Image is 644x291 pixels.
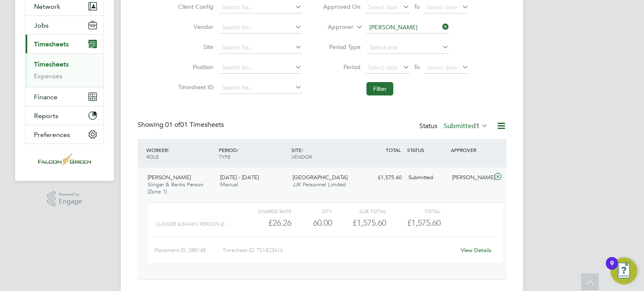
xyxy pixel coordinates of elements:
[411,1,422,12] span: To
[144,142,217,164] div: WORKER
[368,3,398,11] span: Select date
[26,53,104,87] div: Timesheets
[291,206,332,216] div: QTY
[26,106,104,125] button: Reports
[154,244,223,257] div: Placement ID: 288148
[289,142,362,164] div: SITE
[427,3,457,11] span: Select date
[34,40,69,48] span: Timesheets
[176,23,213,31] label: Vendor
[176,43,213,51] label: Site
[219,153,231,160] span: TYPE
[386,206,440,216] div: Total
[368,64,398,71] span: Select date
[176,63,213,71] label: Position
[38,152,91,166] img: falcongreen-logo-retina.png
[237,147,239,153] span: /
[59,191,82,198] span: Powered by
[220,181,238,188] span: Manual
[26,16,104,34] button: Jobs
[405,171,449,185] div: Submitted
[332,216,386,230] div: £1,575.60
[34,21,49,29] span: Jobs
[26,88,104,106] button: Finance
[138,121,226,129] div: Showing
[301,147,303,153] span: /
[219,62,302,74] input: Search for...
[476,122,480,130] span: 1
[449,171,492,185] div: [PERSON_NAME]
[449,142,492,157] div: APPROVER
[610,263,614,274] div: 9
[34,93,57,101] span: Finance
[291,216,332,230] div: 60.00
[323,3,361,10] label: Approved On
[176,3,213,10] label: Client Config
[34,112,58,120] span: Reports
[237,206,291,216] div: Charge rate
[361,171,405,185] div: £1,575.60
[293,181,346,188] span: JJK Personnel Limited
[156,221,230,227] span: Slinger & Banks Person (Z…
[366,42,449,54] input: Select one
[405,142,449,157] div: STATUS
[444,122,488,130] label: Submitted
[47,191,83,207] a: Powered byEngage
[237,216,291,230] div: £26.26
[610,258,637,284] button: Open Resource Center, 9 new notifications
[219,82,302,94] input: Search for...
[34,60,69,68] a: Timesheets
[332,206,386,216] div: Sub Total
[427,64,457,71] span: Select date
[25,152,104,166] a: Go to home page
[366,82,393,95] button: Filter
[34,131,70,139] span: Preferences
[176,83,213,91] label: Timesheet ID
[165,121,180,129] span: 01 of
[148,181,203,195] span: Slinger & Banks Person (Zone 1)
[26,35,104,53] button: Timesheets
[59,198,82,205] span: Engage
[168,147,169,153] span: /
[219,42,302,54] input: Search for...
[219,2,302,13] input: Search for...
[220,174,259,181] span: [DATE] - [DATE]
[366,22,449,33] input: Search for...
[461,247,491,254] a: View Details
[219,22,302,33] input: Search for...
[146,153,159,160] span: ROLE
[386,147,401,153] span: TOTAL
[291,153,312,160] span: VENDOR
[34,72,62,80] a: Expenses
[26,125,104,144] button: Preferences
[407,218,441,228] span: £1,575.60
[165,121,224,129] span: 01 Timesheets
[316,23,353,31] label: Approver
[293,174,348,181] span: [GEOGRAPHIC_DATA]
[411,62,422,72] span: To
[323,63,361,71] label: Period
[217,142,289,164] div: PERIOD
[34,3,60,10] span: Network
[323,43,361,51] label: Period Type
[223,244,455,257] div: Timesheet ID: TS1825416
[419,121,490,132] div: Status
[148,174,191,181] span: [PERSON_NAME]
